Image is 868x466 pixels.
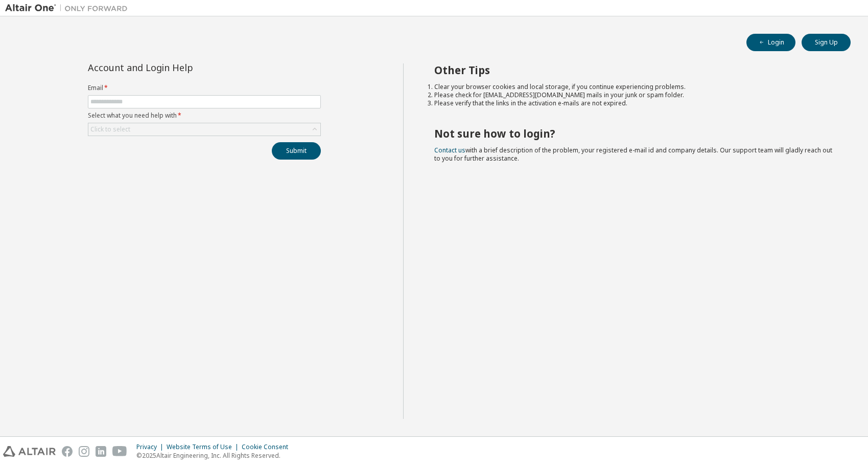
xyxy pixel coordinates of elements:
img: altair_logo.svg [3,446,56,457]
img: youtube.svg [112,446,127,457]
li: Please verify that the links in the activation e-mails are not expired. [434,99,832,107]
a: Contact us [434,146,465,154]
p: © 2025 Altair Engineering, Inc. All Rights Reserved. [136,451,294,460]
button: Login [746,34,795,51]
div: Website Terms of Use [167,443,242,451]
button: Sign Up [802,34,851,51]
label: Email [88,84,321,92]
div: Account and Login Help [88,63,274,72]
img: linkedin.svg [96,446,106,457]
button: Submit [272,142,321,160]
label: Select what you need help with [88,112,321,120]
img: Altair One [5,3,133,13]
img: instagram.svg [79,446,89,457]
div: Privacy [136,443,167,451]
span: with a brief description of the problem, your registered e-mail id and company details. Our suppo... [434,146,832,163]
div: Click to select [90,125,130,134]
div: Click to select [88,123,320,136]
div: Cookie Consent [242,443,294,451]
li: Please check for [EMAIL_ADDRESS][DOMAIN_NAME] mails in your junk or spam folder. [434,91,832,99]
h2: Not sure how to login? [434,127,832,140]
li: Clear your browser cookies and local storage, if you continue experiencing problems. [434,83,832,91]
h2: Other Tips [434,63,832,77]
img: facebook.svg [62,446,73,457]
